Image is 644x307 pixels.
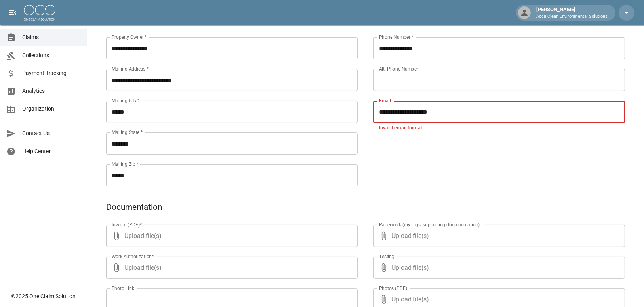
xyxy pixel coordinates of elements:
[379,97,391,104] label: Email
[5,5,21,21] button: open drawer
[24,5,55,21] img: ocs-logo-white-transparent.png
[536,13,608,20] p: Accu Clean Environmental Solutions
[11,292,76,300] div: © 2025 One Claim Solution
[22,147,80,155] span: Help Center
[112,285,134,292] label: Photo Link
[392,257,604,279] span: Upload file(s)
[22,105,80,113] span: Organization
[22,69,80,77] span: Payment Tracking
[379,65,418,72] label: Alt. Phone Number
[533,6,611,20] div: [PERSON_NAME]
[112,221,142,228] label: Invoice (PDF)*
[22,33,80,42] span: Claims
[379,253,394,260] label: Testing
[379,34,413,40] label: Phone Number
[22,51,80,59] span: Collections
[112,253,154,260] label: Work Authorization*
[379,285,407,292] label: Photos (PDF)
[379,124,619,132] p: Invalid email format.
[124,225,336,247] span: Upload file(s)
[112,97,140,104] label: Mailing City
[379,221,480,228] label: Paperwork (dry logs, supporting documentation)
[112,161,139,167] label: Mailing Zip
[392,225,604,247] span: Upload file(s)
[112,65,149,72] label: Mailing Address
[22,87,80,95] span: Analytics
[112,129,143,136] label: Mailing State
[112,34,147,40] label: Property Owner
[22,129,80,138] span: Contact Us
[124,257,336,279] span: Upload file(s)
